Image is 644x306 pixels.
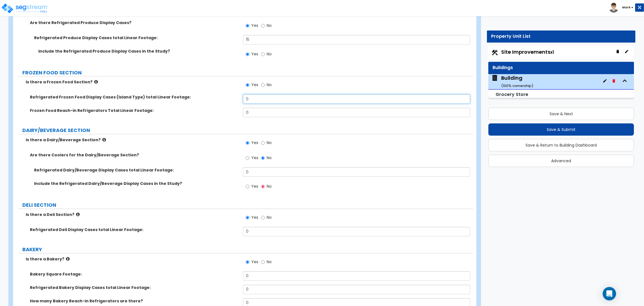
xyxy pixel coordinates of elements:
[251,51,258,57] span: Yes
[30,94,239,100] label: Refrigerated Frozen Food Display Cases (Island Type) total Linear Footage:
[30,152,239,158] label: Are there Coolers for the Dairy/Beverage Section?
[267,183,272,189] span: No
[102,138,106,142] i: click for more info!
[251,82,258,88] span: Yes
[76,212,80,216] i: click for more info!
[246,215,249,221] input: Yes
[38,48,239,54] label: Include the Refrigerated Produce Display Cases in the Study?
[66,257,70,261] i: click for more info!
[26,79,239,85] label: Is there a Frozen Food Section?
[246,140,249,146] input: Yes
[246,183,249,190] input: Yes
[26,256,239,262] label: Is there a Bakery?
[22,69,473,76] label: FROZEN FOOD SECTION
[501,74,533,89] div: Building
[30,298,239,304] label: How many Bakery Reach-in Refrigerators are there?
[251,23,258,28] span: Yes
[22,246,473,253] label: BAKERY
[491,49,498,56] img: Construction.png
[246,23,249,29] input: Yes
[550,49,554,55] small: x1
[488,123,634,136] button: Save & Submit
[30,227,239,232] label: Refrigerated Deli Display Cases total Linear Footage:
[30,285,239,290] label: Refrigerated Bakery Display Cases total Linear Footage:
[261,215,265,221] input: No
[251,140,258,145] span: Yes
[267,215,272,220] span: No
[501,48,554,55] span: Site Improvements
[491,74,498,82] img: building.svg
[30,271,239,277] label: Bakery Square Footage:
[34,181,239,186] label: Include the Refrigerated Dairy/Beverage Display Cases in the Study?
[267,23,272,28] span: No
[488,108,634,120] button: Save & Next
[491,33,631,40] div: Property Unit List
[251,155,258,161] span: Yes
[22,201,473,209] label: DELI SECTION
[496,91,528,98] small: Grocery Store
[493,65,630,71] div: Buildings
[267,155,272,161] span: No
[261,183,265,190] input: No
[251,259,258,265] span: Yes
[261,51,265,57] input: No
[261,140,265,146] input: No
[609,3,619,13] img: avatar.png
[34,35,239,41] label: Refrigerated Produce Display Cases total Linear Footage:
[488,139,634,151] button: Save & Return to Building Dashboard
[30,108,239,113] label: Frozen Food Reach-in Refrigerators Total Linear Footage:
[251,215,258,220] span: Yes
[94,80,98,84] i: click for more info!
[246,82,249,88] input: Yes
[246,51,249,57] input: Yes
[267,259,272,265] span: No
[26,212,239,217] label: Is there a Deli Section?
[261,259,265,265] input: No
[491,74,533,89] span: Building
[267,51,272,57] span: No
[30,20,239,25] label: Are there Refrigerated Produce Display Cases?
[26,137,239,143] label: Is there a Dairy/Beverage Section?
[246,155,249,161] input: Yes
[488,155,634,167] button: Advanced
[1,3,48,14] img: logo_pro_r.png
[267,140,272,145] span: No
[261,23,265,29] input: No
[501,83,533,88] small: ( 100 % ownership)
[22,127,473,134] label: DAIRY/BEVERAGE SECTION
[34,167,239,173] label: Refrigerated Dairy/Beverage Display Cases total Linear Footage:
[603,287,616,300] div: Open Intercom Messenger
[251,183,258,189] span: Yes
[261,82,265,88] input: No
[261,155,265,161] input: No
[622,5,631,10] b: Mark
[267,82,272,88] span: No
[246,259,249,265] input: Yes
